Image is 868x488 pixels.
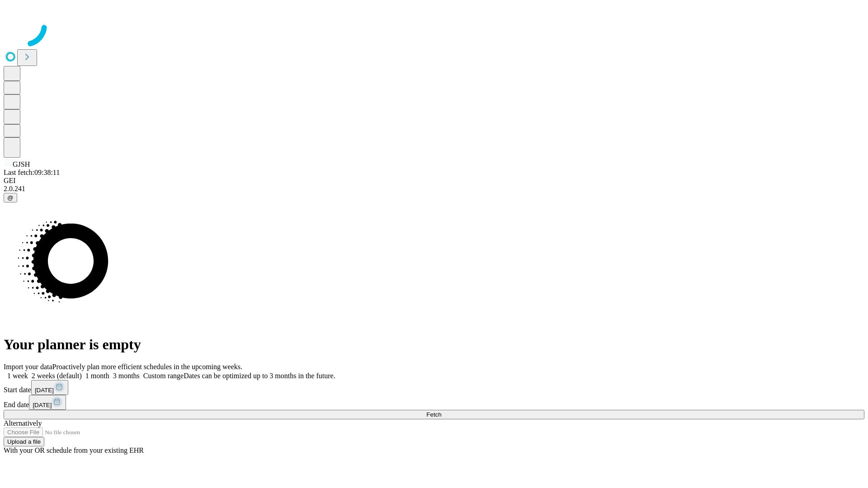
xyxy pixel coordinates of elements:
[4,437,44,446] button: Upload a file
[4,410,864,419] button: Fetch
[4,169,60,176] span: Last fetch: 09:38:11
[85,372,109,380] span: 1 month
[184,372,335,380] span: Dates can be optimized up to 3 months in the future.
[4,193,17,202] button: @
[32,372,82,380] span: 2 weeks (default)
[33,402,52,408] span: [DATE]
[13,160,30,168] span: GJSH
[4,380,864,395] div: Start date
[426,411,441,418] span: Fetch
[4,336,864,353] h1: Your planner is empty
[7,372,28,380] span: 1 week
[7,194,14,201] span: @
[52,363,242,371] span: Proactively plan more efficient schedules in the upcoming weeks.
[4,185,864,193] div: 2.0.241
[4,395,864,410] div: End date
[4,419,42,427] span: Alternatively
[31,380,68,395] button: [DATE]
[113,372,140,380] span: 3 months
[29,395,66,410] button: [DATE]
[143,372,184,380] span: Custom range
[4,177,864,185] div: GEI
[4,363,52,371] span: Import your data
[35,387,54,394] span: [DATE]
[4,446,144,454] span: With your OR schedule from your existing EHR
